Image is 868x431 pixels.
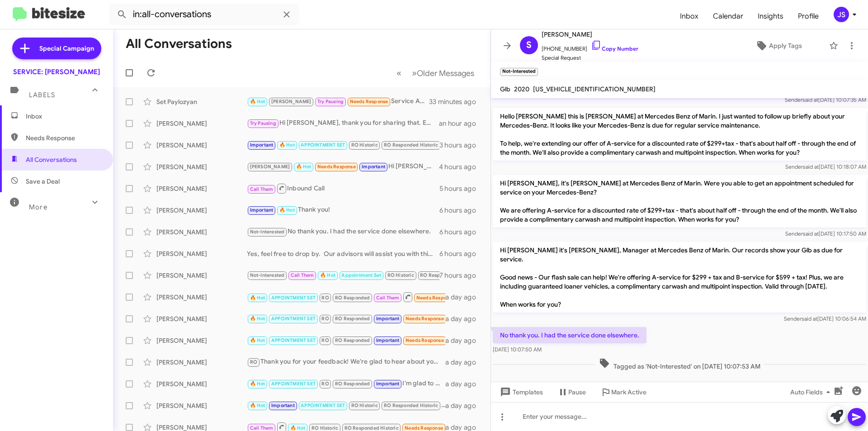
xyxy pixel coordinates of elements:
nav: Page navigation example [392,64,480,82]
span: said at [803,230,819,237]
span: « [396,67,401,79]
div: Thank you for your feedback! We're glad to hear about your positive experience. If you need to sc... [247,357,445,367]
p: Hi [PERSON_NAME] it's [PERSON_NAME], Manager at Mercedes Benz of Marin. Our records show your Glb... [493,242,866,313]
a: Insights [750,3,791,29]
span: 🔥 Hot [250,99,265,104]
a: Profile [791,3,826,29]
span: RO [321,381,329,387]
div: a day ago [445,358,483,367]
span: RO Responded [335,337,370,343]
small: Not-Interested [500,68,538,76]
span: Needs Response [317,164,356,170]
span: said at [802,315,817,322]
p: Hi [PERSON_NAME], it's [PERSON_NAME] at Mercedes Benz of Marin. Were you able to get an appointme... [493,175,866,227]
span: APPOINTMENT SET [301,403,345,408]
span: Older Messages [417,68,474,78]
span: Call Them [250,425,274,431]
div: SERVICE: [PERSON_NAME] [13,67,100,76]
span: 🔥 Hot [290,425,306,431]
span: Not-Interested [250,229,285,235]
p: Hello [PERSON_NAME] this is [PERSON_NAME] at Mercedes Benz of Marin. I just wanted to follow up b... [493,108,866,161]
button: Auto Fields [783,384,841,400]
div: [PERSON_NAME] [156,162,247,171]
div: a day ago [445,293,483,302]
span: Special Campaign [39,44,94,53]
span: said at [802,96,818,103]
button: JS [826,7,858,22]
span: Tagged as 'Not-Interested' on [DATE] 10:07:53 AM [595,358,764,371]
span: Sender [DATE] 10:18:07 AM [785,163,866,170]
span: 🔥 Hot [250,381,265,387]
div: Thank you. [247,400,445,411]
div: [PERSON_NAME] [156,401,247,410]
span: [PERSON_NAME] [542,29,638,40]
div: [PERSON_NAME] [156,358,247,367]
span: RO Historic [311,425,338,431]
div: Perfect [247,335,445,346]
span: Call Them [250,186,274,192]
div: 3 hours ago [439,141,483,150]
div: JS [834,7,849,22]
span: RO Responded [335,381,370,387]
span: said at [803,163,819,170]
span: RO Responded [335,316,370,322]
span: Inbox [26,112,103,121]
span: Try Pausing [317,99,344,104]
input: Search [109,4,299,25]
span: Not-Interested [250,272,285,278]
span: Sender [DATE] 10:17:50 AM [785,230,866,237]
span: [PHONE_NUMBER] [542,40,638,53]
span: Appointment Set [341,272,381,278]
div: Inbound Call [247,291,445,303]
div: 6 hours ago [439,206,483,215]
button: Previous [391,64,407,82]
span: Auto Fields [790,384,834,400]
div: 7 hours ago [439,271,483,280]
div: [PERSON_NAME] [156,336,247,345]
span: RO Historic [387,272,414,278]
span: 🔥 Hot [279,142,295,148]
div: [PERSON_NAME] [156,249,247,258]
span: 🔥 Hot [250,403,265,408]
a: Calendar [706,3,750,29]
span: Call Them [376,295,400,301]
span: 🔥 Hot [296,164,311,170]
span: 🔥 Hot [320,272,335,278]
span: Inbox [673,3,706,29]
div: Yes, feel free to drop by. Our advisors will assist you with this concern as soon as possible. [247,249,439,258]
div: 5 hours ago [439,184,483,193]
a: Special Campaign [12,38,101,59]
button: Apply Tags [732,38,825,54]
div: [PERSON_NAME] [156,293,247,302]
div: [PERSON_NAME] [156,206,247,215]
div: [PERSON_NAME] [156,314,247,323]
div: Inbound Call [247,183,439,194]
div: a day ago [445,314,483,323]
span: RO Responded Historic [344,425,399,431]
p: No thank you. I had the service done elsewhere. [493,327,646,343]
span: Important [271,403,295,408]
div: Thank you! [247,205,439,215]
div: Set Paylozyan [156,97,247,106]
div: Thank you for letting me know ! [247,140,439,150]
span: Apply Tags [769,38,802,54]
span: Needs Response [350,99,388,104]
span: Templates [498,384,543,400]
span: RO Historic [351,142,378,148]
span: Needs Response [406,316,444,322]
span: APPOINTMENT SET [271,381,316,387]
span: Try Pausing [250,120,276,126]
div: Thank you - appreciate your assistance [247,270,439,280]
div: a day ago [445,336,483,345]
span: » [412,67,417,79]
span: 🔥 Hot [250,295,265,301]
span: Needs Response [405,425,443,431]
div: [PERSON_NAME] [156,379,247,388]
div: [PERSON_NAME] [156,119,247,128]
span: All Conversations [26,155,77,164]
span: RO [321,295,329,301]
span: Pause [568,384,586,400]
span: Important [376,381,400,387]
span: [PERSON_NAME] [250,164,290,170]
